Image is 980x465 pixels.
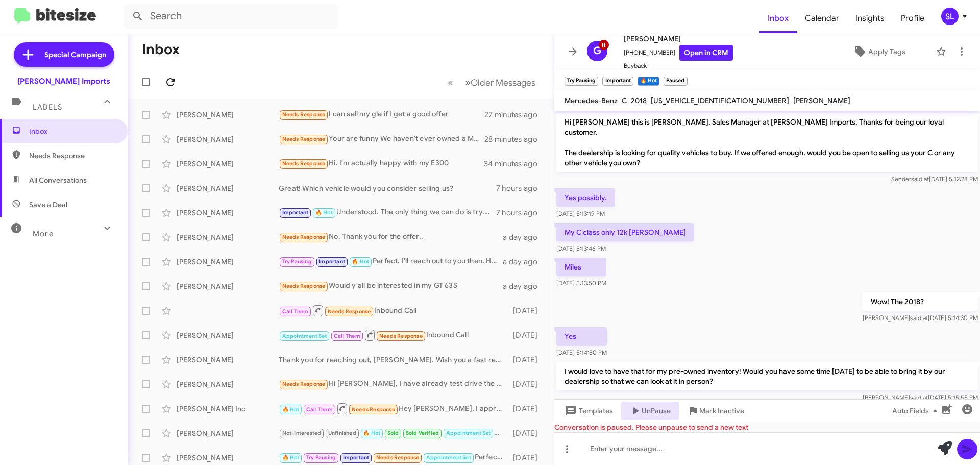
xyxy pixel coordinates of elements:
[177,428,279,438] div: [PERSON_NAME]
[29,126,116,136] span: Inbox
[471,77,535,88] span: Older Messages
[33,229,54,238] span: More
[484,159,546,169] div: 34 minutes ago
[863,394,978,401] span: [PERSON_NAME] [DATE] 5:15:55 PM
[556,279,606,287] span: [DATE] 5:13:50 PM
[847,4,893,33] a: Insights
[622,96,627,105] span: C
[797,4,847,33] a: Calendar
[426,454,471,461] span: Appointment Set
[177,257,279,267] div: [PERSON_NAME]
[29,151,116,161] span: Needs Response
[503,281,546,291] div: a day ago
[279,329,508,341] div: Inbound Call
[14,42,114,67] a: Special Campaign
[318,258,345,265] span: Important
[631,96,647,105] span: 2018
[328,430,356,436] span: Unfinished
[282,258,312,265] span: Try Pausing
[177,232,279,242] div: [PERSON_NAME]
[279,183,496,193] div: Great! Which vehicle would you consider selling us?
[279,280,503,292] div: Would y'all be interested in my GT 63S
[446,430,491,436] span: Appointment Set
[352,258,369,265] span: 🔥 Hot
[624,61,733,71] span: Buyback
[554,422,980,432] div: Conversation is paused. Please unpause to send a new text
[496,208,546,218] div: 7 hours ago
[679,45,733,61] a: Open in CRM
[868,42,905,61] span: Apply Tags
[679,402,752,420] button: Mark Inactive
[911,175,929,183] span: said at
[556,244,606,252] span: [DATE] 5:13:46 PM
[282,430,322,436] span: Not-Interested
[343,454,370,461] span: Important
[282,160,326,167] span: Needs Response
[508,453,546,463] div: [DATE]
[387,430,399,436] span: Sold
[565,96,618,105] span: Mercedes-Benz
[863,292,978,311] p: Wow! The 2018?
[484,134,546,144] div: 28 minutes ago
[282,381,326,387] span: Needs Response
[508,355,546,365] div: [DATE]
[124,4,338,29] input: Search
[638,77,659,86] small: 🔥 Hot
[279,109,484,120] div: I can sell my gle if I get a good offer
[177,159,279,169] div: [PERSON_NAME]
[910,314,928,322] span: said at
[177,404,279,414] div: [PERSON_NAME] Inc
[279,355,508,365] div: Thank you for reaching out, [PERSON_NAME]. Wish you a fast recovery and we will talk soon.
[279,231,503,243] div: No, Thank you for the offer..
[306,406,333,413] span: Call Them
[556,362,978,390] p: I would love to have that for my pre-owned inventory! Would you have some time [DATE] to be able ...
[642,402,671,420] span: UnPause
[556,188,615,207] p: Yes possibly.
[177,183,279,193] div: [PERSON_NAME]
[503,257,546,267] div: a day ago
[177,355,279,365] div: [PERSON_NAME]
[177,330,279,340] div: [PERSON_NAME]
[508,404,546,414] div: [DATE]
[279,452,508,463] div: Perfect. Thank you.
[459,72,542,93] button: Next
[379,333,423,339] span: Needs Response
[282,454,300,461] span: 🔥 Hot
[565,77,598,86] small: Try Pausing
[793,96,850,105] span: [PERSON_NAME]
[910,394,928,401] span: said at
[621,402,679,420] button: UnPause
[699,402,744,420] span: Mark Inactive
[177,453,279,463] div: [PERSON_NAME]
[884,402,949,420] button: Auto Fields
[448,76,453,89] span: «
[279,158,484,169] div: Hi. I'm actually happy with my E300
[556,223,694,241] p: My C class only 12k [PERSON_NAME]
[17,76,110,86] div: [PERSON_NAME] Imports
[863,314,978,322] span: [PERSON_NAME] [DATE] 5:14:30 PM
[893,4,933,33] a: Profile
[282,111,326,118] span: Needs Response
[892,402,941,420] span: Auto Fields
[593,43,601,59] span: G
[177,208,279,218] div: [PERSON_NAME]
[29,175,87,185] span: All Conversations
[142,41,180,58] h1: Inbox
[508,379,546,389] div: [DATE]
[664,77,687,86] small: Paused
[334,333,360,339] span: Call Them
[465,76,471,89] span: »
[442,72,542,93] nav: Page navigation example
[508,428,546,438] div: [DATE]
[33,103,62,112] span: Labels
[282,136,326,142] span: Needs Response
[556,113,978,172] p: Hi [PERSON_NAME] this is [PERSON_NAME], Sales Manager at [PERSON_NAME] Imports. Thanks for being ...
[282,308,309,315] span: Call Them
[406,430,439,436] span: Sold Verified
[177,281,279,291] div: [PERSON_NAME]
[279,402,508,415] div: Hey [PERSON_NAME], I appreciate your time and follow up but at $21,000. I am going to pass.
[177,110,279,120] div: [PERSON_NAME]
[484,110,546,120] div: 27 minutes ago
[177,379,279,389] div: [PERSON_NAME]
